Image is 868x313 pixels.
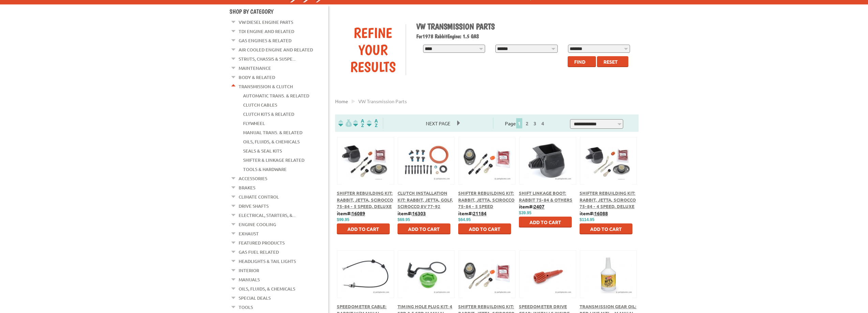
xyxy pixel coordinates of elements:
[458,223,511,234] button: Add to Cart
[580,217,594,222] span: $114.95
[239,294,271,302] a: Special Deals
[239,183,255,192] a: Brakes
[239,238,285,247] a: Featured Products
[398,223,450,234] button: Add to Cart
[580,190,636,209] a: Shifter Rebuilding Kit: Rabbit, Jetta, Scirocco 75-84 - 4 Speed, Deluxe
[239,303,253,312] a: Tools
[419,120,457,126] a: Next Page
[352,119,365,127] img: Sort by Headline
[597,56,628,67] button: Reset
[358,98,407,104] span: VW transmission parts
[524,120,530,126] a: 2
[335,98,348,104] a: Home
[447,33,479,40] span: Engine: 1.5 GAS
[239,82,293,91] a: Transmission & Clutch
[239,192,279,201] a: Climate Control
[580,223,632,234] button: Add to Cart
[493,118,558,129] div: Page
[574,59,585,65] span: Find
[416,33,422,40] span: For
[229,8,328,15] h4: Shop By Category
[590,226,622,232] span: Add to Cart
[412,210,426,216] u: 16303
[239,64,271,73] a: Maintenance
[416,33,634,40] h2: 1978 Rabbit
[239,257,296,266] a: Headlights & Tail Lights
[243,91,309,100] a: Automatic Trans. & Related
[239,18,293,27] a: VW Diesel Engine Parts
[603,59,618,65] span: Reset
[519,217,572,228] button: Add to Cart
[239,174,267,183] a: Accessories
[469,226,500,232] span: Add to Cart
[408,226,440,232] span: Add to Cart
[239,275,260,284] a: Manuals
[529,219,561,225] span: Add to Cart
[519,210,532,215] span: $39.95
[243,119,265,128] a: Flywheel
[458,210,487,216] b: item#:
[416,21,634,31] h1: VW Transmission Parts
[519,190,572,203] a: Shift Linkage Boot: Rabbit 75-84 & Others
[239,220,276,229] a: Engine Cooling
[419,118,457,128] span: Next Page
[580,210,608,216] b: item#:
[340,24,406,75] div: Refine Your Results
[534,203,544,209] u: 2407
[243,146,282,155] a: Seals & Seal Kits
[337,217,349,222] span: $99.95
[540,120,546,126] a: 4
[519,203,544,209] b: item#:
[568,56,596,67] button: Find
[338,119,352,127] img: filterpricelow.svg
[398,217,410,222] span: $69.95
[239,248,279,256] a: Gas Fuel Related
[337,223,390,234] button: Add to Cart
[398,210,426,216] b: item#:
[351,210,365,216] u: 16089
[239,229,259,238] a: Exhaust
[398,190,453,209] a: Clutch Installation Kit: Rabbit, Jetta, Golf, Scirocco 8V 77-92
[243,137,300,146] a: Oils, Fluids, & Chemicals
[239,266,259,275] a: Interior
[516,118,522,128] span: 1
[239,284,295,293] a: Oils, Fluids, & Chemicals
[473,210,487,216] u: 21184
[365,119,379,127] img: Sort by Sales Rank
[458,190,514,209] a: Shifter Rebuilding Kit: Rabbit, Jetta, Scirocco 75-84 - 5 Speed
[243,128,302,137] a: Manual Trans. & Related
[594,210,608,216] u: 16088
[532,120,538,126] a: 3
[239,73,275,82] a: Body & Related
[239,54,296,63] a: Struts, Chassis & Suspe...
[243,110,294,119] a: Clutch Kits & Related
[239,45,313,54] a: Air Cooled Engine and Related
[239,27,294,36] a: TDI Engine and Related
[347,226,379,232] span: Add to Cart
[239,202,269,210] a: Drive Shafts
[243,165,287,174] a: Tools & Hardware
[337,210,365,216] b: item#:
[243,156,304,165] a: Shifter & Linkage Related
[239,211,296,220] a: Electrical, Starters, &...
[243,100,277,109] a: Clutch Cables
[239,36,291,45] a: Gas Engines & Related
[458,217,471,222] span: $64.95
[337,190,393,209] a: Shifter Rebuilding Kit: Rabbit, Jetta, Scirocco 75-84 - 5 Speed, Deluxe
